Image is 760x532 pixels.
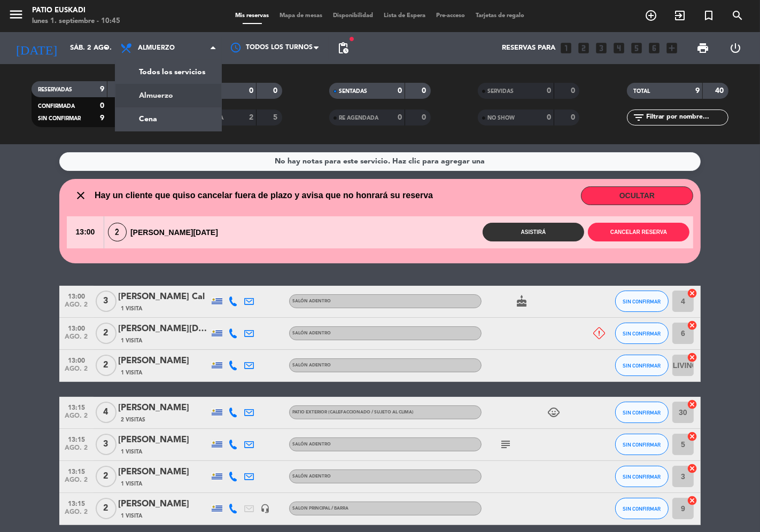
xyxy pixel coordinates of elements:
span: 13:00 [67,216,104,248]
span: Reservas para [502,44,555,52]
span: Disponibilidad [328,13,379,19]
span: Salón adentro [292,331,331,335]
span: NO SHOW [487,115,515,121]
span: ago. 2 [63,412,90,425]
i: power_settings_new [729,42,742,54]
span: 1 Visita [121,304,142,313]
strong: 5 [273,114,280,121]
div: [PERSON_NAME] [118,354,209,368]
span: Pre-acceso [431,13,471,19]
i: cancel [687,463,697,474]
span: SIN CONFIRMAR [623,331,661,337]
span: 2 [108,223,127,241]
span: Salón adentro [292,442,331,447]
button: SIN CONFIRMAR [615,355,669,376]
span: 1 Visita [121,337,142,345]
span: TOTAL [633,89,650,94]
span: 13:00 [63,322,90,334]
i: turned_in_not [702,9,715,22]
i: cancel [687,320,697,331]
strong: 9 [695,87,700,95]
a: Almuerzo [115,84,221,107]
span: 4 [96,402,117,423]
div: [PERSON_NAME] [118,465,209,479]
strong: 0 [100,102,104,109]
div: [PERSON_NAME] [118,401,209,415]
span: pending_actions [337,42,350,54]
span: 2 Visitas [121,416,145,424]
span: ago. 2 [63,476,90,489]
span: Mapa de mesas [275,13,328,19]
span: ago. 2 [63,333,90,346]
i: looks_two [577,41,591,55]
i: search [731,9,744,22]
strong: 0 [273,87,280,95]
div: [PERSON_NAME] [118,433,209,447]
button: SIN CONFIRMAR [615,498,669,519]
i: add_box [665,41,679,55]
span: 13:00 [63,354,90,366]
span: SIN CONFIRMAR [623,506,661,512]
span: 2 [96,323,117,344]
i: exit_to_app [673,9,686,22]
span: ago. 2 [63,444,90,457]
button: menu [8,6,24,26]
span: Tarjetas de regalo [471,13,530,19]
span: ago. 2 [63,508,90,521]
i: looks_one [559,41,573,55]
span: 13:15 [63,465,90,477]
div: [PERSON_NAME][DATE] [104,223,218,241]
a: Cena [115,107,221,131]
span: 2 [96,466,117,487]
button: SIN CONFIRMAR [615,323,669,344]
strong: 0 [422,87,429,95]
strong: 9 [100,85,104,93]
span: CONFIRMADA [38,104,75,109]
strong: 0 [398,114,402,121]
button: SIN CONFIRMAR [615,291,669,312]
div: [PERSON_NAME] [118,497,209,511]
i: cancel [687,431,697,442]
i: looks_3 [594,41,608,55]
strong: 0 [249,87,253,95]
span: Salón adentro [292,474,331,479]
i: close [74,189,87,202]
span: 1 Visita [121,448,142,456]
span: 3 [96,291,117,312]
span: Lista de Espera [379,13,431,19]
span: SIN CONFIRMAR [623,410,661,416]
button: Cancelar reserva [588,223,689,241]
span: 1 Visita [121,480,142,488]
span: Patio Exterior (calefaccionado / sujeto al clima) [292,410,414,414]
strong: 0 [571,114,577,121]
button: SIN CONFIRMAR [615,402,669,423]
strong: 0 [547,114,551,121]
i: [DATE] [8,36,65,60]
span: Mis reservas [230,13,275,19]
span: SIN CONFIRMAR [623,363,661,369]
span: 2 [96,355,117,376]
span: 13:00 [63,290,90,302]
i: cake [515,295,528,308]
i: cancel [687,495,697,506]
span: SIN CONFIRMAR [623,299,661,304]
i: add_circle_outline [645,9,657,22]
span: 13:15 [63,433,90,445]
i: cancel [687,288,697,299]
strong: 0 [422,114,429,121]
i: subject [499,438,512,451]
strong: 40 [715,87,726,95]
span: RE AGENDADA [339,115,378,121]
strong: 2 [249,114,253,121]
span: Hay un cliente que quiso cancelar fuera de plazo y avisa que no honrará su reserva [95,189,433,202]
span: SIN CONFIRMAR [623,442,661,448]
span: CANCELADA [190,115,223,121]
button: Asistirá [483,223,584,241]
span: fiber_manual_record [348,36,355,42]
span: RESERVADAS [38,87,72,92]
span: 2 [96,498,117,519]
span: ago. 2 [63,365,90,378]
span: Salon principal / barra [292,506,348,511]
div: No hay notas para este servicio. Haz clic para agregar una [275,155,485,168]
span: SIN CONFIRMAR [38,116,81,121]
